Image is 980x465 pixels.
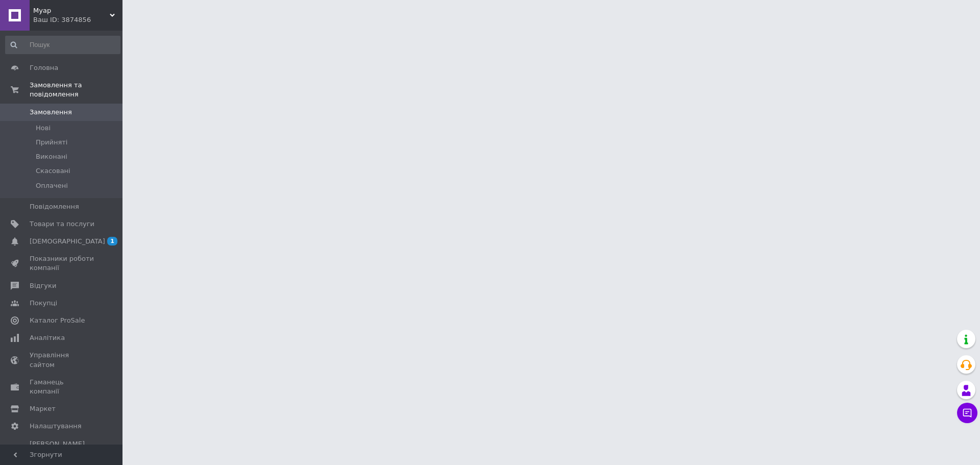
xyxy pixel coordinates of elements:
span: Виконані [36,152,67,161]
span: Покупці [30,299,57,308]
span: [DEMOGRAPHIC_DATA] [30,237,105,246]
span: Замовлення та повідомлення [30,81,122,99]
span: Відгуки [30,281,56,290]
span: Показники роботи компанії [30,254,94,273]
span: Гаманець компанії [30,378,94,396]
div: Ваш ID: 3874856 [33,15,122,25]
span: Товари та послуги [30,219,94,229]
span: 1 [107,237,117,246]
span: Оплачені [36,181,68,190]
span: Аналітика [30,333,65,342]
span: Скасовані [36,166,70,176]
input: Пошук [5,36,120,54]
span: Управління сайтом [30,351,94,369]
span: Каталог ProSale [30,316,85,325]
span: Повідомлення [30,202,79,211]
button: Чат з покупцем [957,403,977,423]
span: Нові [36,124,51,133]
span: Налаштування [30,422,82,431]
span: Замовлення [30,108,72,117]
span: Муар [33,6,110,15]
span: Головна [30,63,58,72]
span: Маркет [30,404,56,413]
span: Прийняті [36,138,67,147]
